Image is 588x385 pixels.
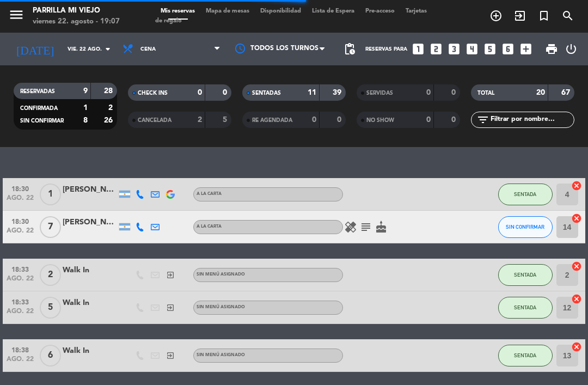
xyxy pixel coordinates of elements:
i: exit_to_app [166,303,175,312]
i: cancel [571,261,582,272]
i: healing [344,221,357,234]
span: ago. 22 [7,356,34,368]
i: turned_in_not [537,9,550,22]
span: SENTADA [514,352,536,358]
span: pending_actions [343,42,356,56]
button: SENTADA [498,184,553,205]
span: ago. 22 [7,227,34,240]
img: google-logo.png [166,190,175,199]
span: Mapa de mesas [200,8,255,14]
span: RE AGENDADA [252,118,292,123]
i: cake [375,221,388,234]
strong: 0 [426,89,431,96]
span: Mis reservas [155,8,200,14]
strong: 39 [333,89,344,96]
span: 18:30 [7,215,34,227]
span: ago. 22 [7,308,34,320]
i: cancel [571,213,582,224]
input: Filtrar por nombre... [489,114,574,126]
strong: 0 [451,89,458,96]
strong: 2 [108,104,115,112]
span: print [545,42,558,56]
span: SENTADA [514,272,536,278]
i: looks_3 [447,42,461,56]
strong: 67 [561,89,572,96]
strong: 0 [337,116,344,124]
span: 7 [40,216,61,238]
strong: 9 [83,87,88,95]
div: LOG OUT [562,33,580,65]
span: CANCELADA [138,118,171,123]
div: [PERSON_NAME] [63,216,117,229]
span: Sin menú asignado [197,305,245,309]
button: menu [8,7,24,27]
span: SIN CONFIRMAR [20,118,64,124]
span: 5 [40,297,61,319]
i: exit_to_app [513,9,526,22]
div: [PERSON_NAME] [63,184,117,196]
span: Sin menú asignado [197,272,245,277]
span: 2 [40,264,61,286]
div: Walk In [63,264,117,277]
button: SENTADA [498,297,553,319]
span: 18:33 [7,295,34,308]
i: looks_5 [483,42,497,56]
strong: 2 [198,116,202,124]
strong: 1 [83,104,88,112]
span: RESERVADAS [20,89,55,94]
i: exit_to_app [166,271,175,279]
span: Reserva especial [532,7,556,25]
strong: 8 [83,117,88,124]
span: 18:33 [7,262,34,275]
span: A LA CARTA [197,192,222,196]
span: A LA CARTA [197,224,222,229]
span: 6 [40,345,61,366]
i: cancel [571,294,582,304]
span: TOTAL [477,90,494,96]
i: looks_two [429,42,443,56]
div: Walk In [63,345,117,357]
i: looks_one [411,42,425,56]
strong: 0 [426,116,431,124]
span: NO SHOW [366,118,394,123]
i: add_box [519,42,533,56]
i: [DATE] [8,38,62,60]
i: filter_list [476,113,489,126]
strong: 0 [223,89,229,96]
button: SIN CONFIRMAR [498,216,553,238]
div: Walk In [63,297,117,309]
strong: 0 [451,116,458,124]
button: SENTADA [498,264,553,286]
strong: 26 [104,117,115,124]
span: WALK IN [508,7,532,25]
span: 18:30 [7,182,34,194]
i: exit_to_app [166,351,175,360]
span: Disponibilidad [255,8,307,14]
span: BUSCAR [556,7,580,25]
span: CONFIRMADA [20,106,58,111]
span: RESERVAR MESA [484,7,508,25]
strong: 20 [536,89,545,96]
strong: 0 [312,116,316,124]
span: ago. 22 [7,194,34,207]
button: SENTADA [498,345,553,366]
span: Cena [140,46,156,52]
span: ago. 22 [7,275,34,288]
i: power_settings_new [565,42,578,56]
span: SENTADA [514,191,536,197]
span: Lista de Espera [307,8,360,14]
i: looks_6 [501,42,515,56]
strong: 28 [104,87,115,95]
span: SENTADAS [252,90,281,96]
div: viernes 22. agosto - 19:07 [33,16,120,27]
span: Pre-acceso [360,8,400,14]
span: Reservas para [365,46,407,52]
span: CHECK INS [138,90,168,96]
strong: 5 [223,116,229,124]
i: cancel [571,180,582,191]
i: add_circle_outline [489,9,503,22]
span: SERVIDAS [366,90,393,96]
span: Sin menú asignado [197,353,245,357]
strong: 0 [198,89,202,96]
i: menu [8,7,24,23]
